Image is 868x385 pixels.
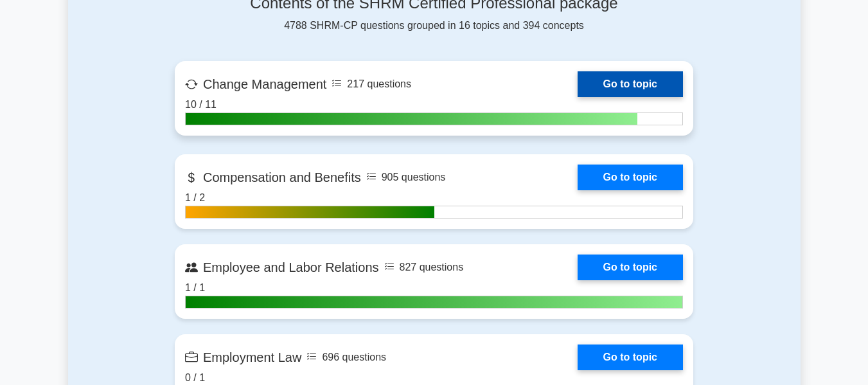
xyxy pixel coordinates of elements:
[578,255,683,280] a: Go to topic
[578,71,683,97] a: Go to topic
[578,165,683,190] a: Go to topic
[578,345,683,370] a: Go to topic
